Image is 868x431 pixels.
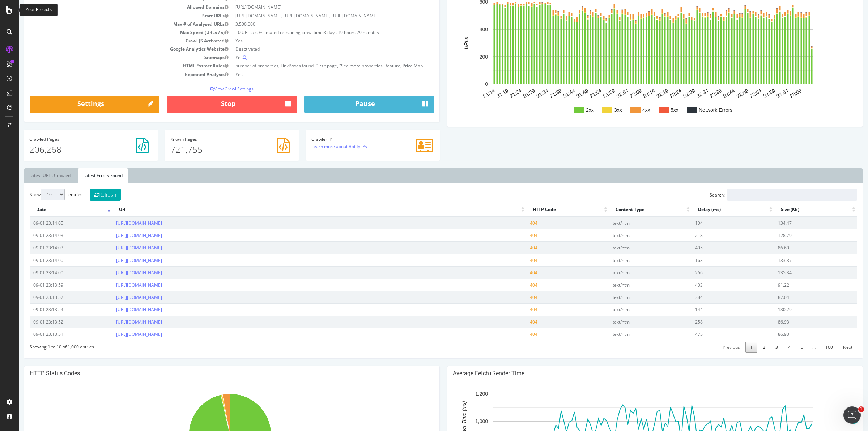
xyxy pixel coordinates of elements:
td: 86.93 [756,316,838,328]
a: 5 [777,342,789,353]
h4: Average Fetch+Render Time [434,370,838,377]
a: [URL][DOMAIN_NAME] [97,245,143,251]
th: Size (Kb): activate to sort column ascending [756,203,838,217]
a: 100 [802,342,819,353]
th: Url: activate to sort column ascending [94,203,507,217]
td: text/html [590,279,673,291]
text: 0 [466,81,469,87]
th: Date: activate to sort column ascending [11,203,94,217]
td: 10 URLs / s Estimated remaining crawl time: [213,28,415,37]
text: 200 [461,54,469,60]
h4: Pages Known [152,137,275,141]
td: 475 [673,328,756,340]
td: Max # of Analysed URLs [11,20,213,28]
text: 21:59 [583,88,597,99]
span: 3 days 19 hours 29 minutes [305,29,360,35]
td: 258 [673,316,756,328]
text: 4xx [624,107,631,113]
label: Search: [691,189,838,201]
p: 206,268 [10,143,133,156]
text: 22:54 [730,88,744,99]
td: Deactivated [213,45,415,53]
td: Yes [213,53,415,62]
td: 3,500,000 [213,20,415,28]
td: text/html [590,229,673,241]
a: 1 [727,342,739,353]
a: [URL][DOMAIN_NAME] [97,232,143,238]
td: 266 [673,266,756,279]
td: Yes [213,37,415,45]
td: 218 [673,229,756,241]
td: 09-01 23:13:54 [11,303,94,316]
a: [URL][DOMAIN_NAME] [97,257,143,263]
td: 130.29 [756,303,838,316]
th: Content Type: activate to sort column ascending [590,203,673,217]
span: 404 [511,245,519,251]
a: [URL][DOMAIN_NAME] [97,331,143,337]
td: 09-01 23:14:03 [11,241,94,254]
td: 09-01 23:13:52 [11,316,94,328]
text: 22:19 [637,88,651,99]
th: Delay (ms): activate to sort column ascending [673,203,756,217]
p: View Crawl Settings [11,86,415,92]
td: Max Speed (URLs / s) [11,28,213,37]
span: 404 [511,232,519,238]
td: Sitemaps [11,53,213,62]
td: HTML Extract Rules [11,62,213,70]
span: 404 [511,257,519,263]
a: [URL][DOMAIN_NAME] [97,294,143,300]
td: 09-01 23:13:57 [11,291,94,303]
text: 5xx [652,107,660,113]
td: text/html [590,303,673,316]
iframe: Intercom live chat [843,406,861,424]
td: [URL][DOMAIN_NAME] [213,3,415,11]
a: Learn more about Botify IPs [293,143,348,149]
td: 86.60 [756,241,838,254]
span: 404 [511,220,519,226]
a: 4 [765,342,776,353]
td: Allowed Domains [11,3,213,11]
td: 09-01 23:14:05 [11,217,94,229]
span: 1 [858,406,864,412]
td: 163 [673,254,756,266]
td: 135.34 [756,266,838,279]
text: 21:29 [503,88,517,99]
button: Refresh [71,189,102,201]
text: 22:09 [610,88,624,99]
td: 133.37 [756,254,838,266]
a: Settings [11,96,141,113]
text: 22:24 [650,88,664,99]
td: text/html [590,316,673,328]
td: Google Analytics Website [11,45,213,53]
td: number of properties, LinkBoxes found, 0 rslt page, "See more properties" feature, Price Map [213,62,415,70]
text: 1,000 [456,418,469,424]
text: 1,200 [456,391,469,397]
td: text/html [590,266,673,279]
span: 404 [511,282,519,288]
text: 22:14 [623,88,637,99]
span: … [789,344,801,350]
text: URLs [444,37,450,50]
td: text/html [590,241,673,254]
h4: HTTP Status Codes [11,370,415,377]
span: 404 [511,331,519,337]
td: 104 [673,217,756,229]
td: 86.93 [756,328,838,340]
label: Show entries [11,189,64,200]
td: 09-01 23:14:03 [11,229,94,241]
text: 21:44 [543,88,557,99]
td: Start URLs [11,12,213,20]
text: 23:04 [757,88,771,99]
h4: Pages Crawled [10,137,133,141]
button: Pause [285,96,415,113]
th: HTTP Code: activate to sort column ascending [507,203,590,217]
td: 405 [673,241,756,254]
div: Your Projects [26,7,52,13]
select: Showentries [22,189,46,200]
td: 87.04 [756,291,838,303]
a: Next [820,342,838,353]
text: 22:44 [703,88,718,99]
td: 09-01 23:14:00 [11,254,94,266]
div: Showing 1 to 10 of 1,000 entries [11,341,75,350]
span: 404 [511,270,519,276]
